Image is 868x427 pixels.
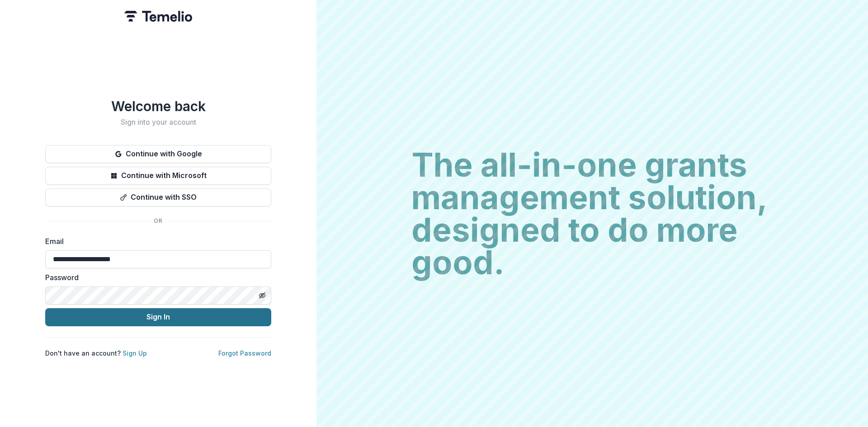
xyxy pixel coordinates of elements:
button: Toggle password visibility [255,288,269,303]
h1: Welcome back [45,98,271,114]
button: Continue with Google [45,145,271,163]
p: Don't have an account? [45,348,147,358]
button: Sign In [45,308,271,326]
h2: Sign into your account [45,118,271,127]
img: Temelio [124,11,192,22]
button: Continue with SSO [45,188,271,206]
a: Forgot Password [218,349,271,357]
a: Sign Up [123,349,147,357]
label: Email [45,236,266,247]
label: Password [45,272,266,283]
button: Continue with Microsoft [45,167,271,185]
